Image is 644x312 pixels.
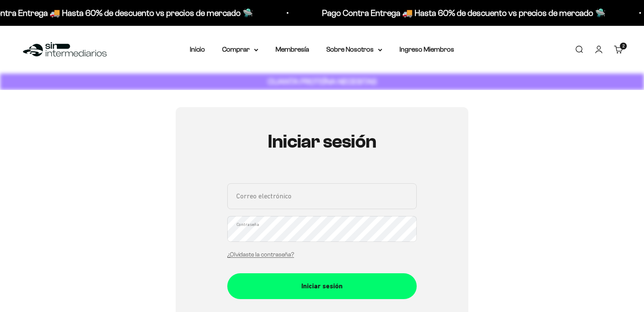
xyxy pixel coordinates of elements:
[227,273,417,299] button: Iniciar sesión
[268,77,377,86] strong: CUANTA PROTEÍNA NECESITAS
[322,6,606,20] p: Pago Contra Entrega 🚚 Hasta 60% de descuento vs precios de mercado 🛸
[622,44,625,48] span: 2
[326,44,382,55] summary: Sobre Nosotros
[276,46,309,53] a: Membresía
[190,46,205,53] a: Inicio
[227,131,417,152] h1: Iniciar sesión
[222,44,258,55] summary: Comprar
[227,251,294,258] a: ¿Olvidaste la contraseña?
[245,281,399,292] div: Iniciar sesión
[399,46,454,53] a: Ingreso Miembros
